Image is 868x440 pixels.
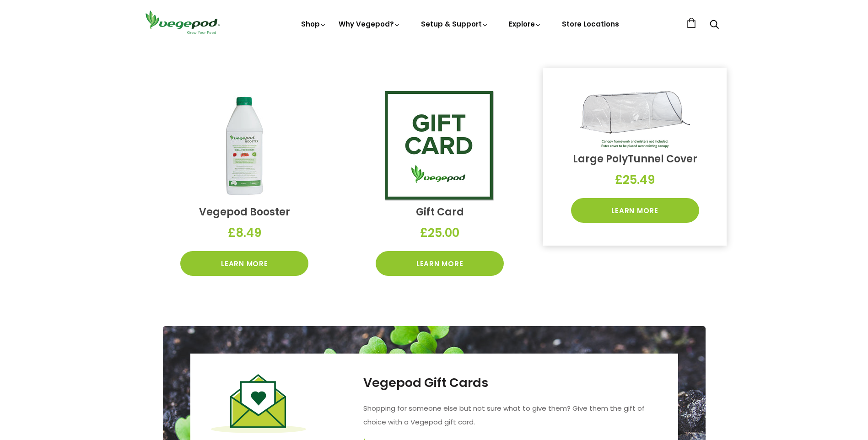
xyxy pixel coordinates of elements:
[189,91,299,201] img: Vegepod Booster
[580,91,690,148] img: Large PolyTunnel Cover
[509,19,542,29] a: Explore
[571,198,699,223] a: Learn More
[557,166,713,193] div: £25.49
[376,251,504,276] a: Learn More
[361,220,518,247] div: £25.00
[167,220,323,247] div: £8.49
[562,19,619,29] a: Store Locations
[363,374,657,392] h2: Vegepod Gift Cards
[180,251,308,276] a: Learn More
[339,19,401,29] a: Why Vegepod?
[363,402,657,429] p: Shopping for someone else but not sure what to give them? Give them the gift of choice with a Veg...
[421,19,489,29] a: Setup & Support
[710,21,719,30] a: Search
[199,205,290,219] a: Vegepod Booster
[573,152,697,166] a: Large PolyTunnel Cover
[141,9,224,35] img: Vegepod
[211,374,306,433] img: Gift Card
[416,205,464,219] a: Gift Card
[301,19,327,29] a: Shop
[385,91,495,201] img: Gift Card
